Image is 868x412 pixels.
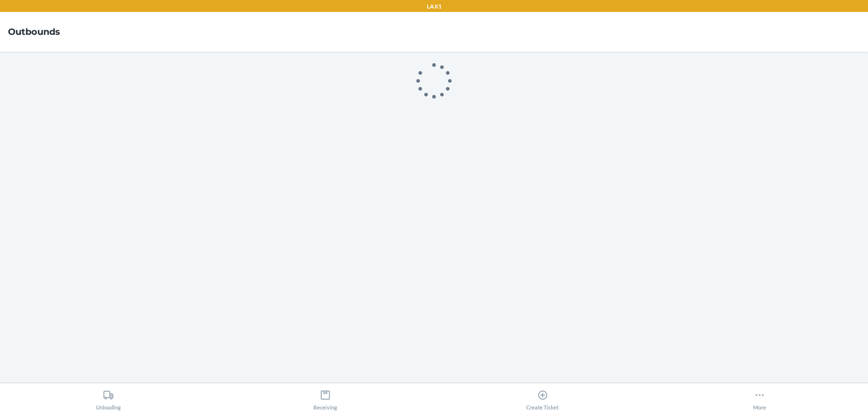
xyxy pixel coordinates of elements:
[8,25,60,38] h4: Outbounds
[96,386,121,411] div: Unloading
[651,383,868,411] button: More
[434,383,651,411] button: Create Ticket
[217,383,434,411] button: Receiving
[427,2,442,11] p: LAX1
[753,386,766,411] div: More
[526,386,559,411] div: Create Ticket
[313,386,337,411] div: Receiving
